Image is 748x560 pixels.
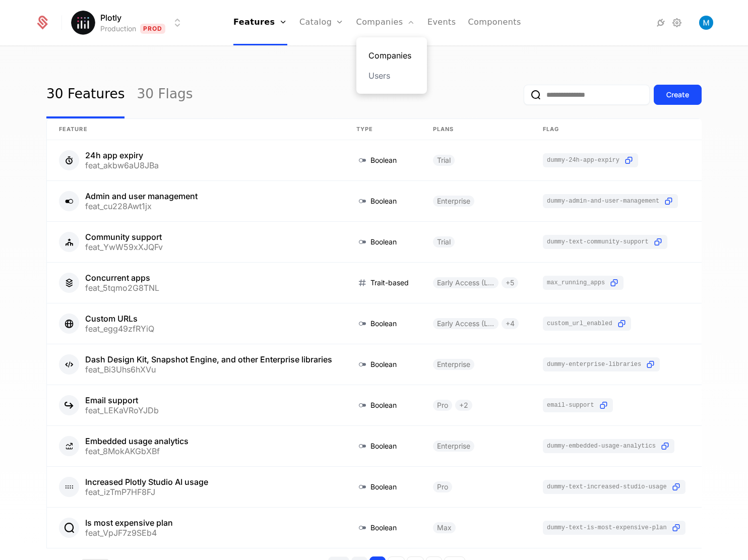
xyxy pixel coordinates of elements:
[100,12,121,24] span: Plotly
[368,70,415,82] a: Users
[655,17,667,29] a: Integrations
[74,12,184,34] button: Select environment
[71,11,95,35] img: Plotly
[140,24,166,34] span: Prod
[344,119,421,140] th: Type
[666,90,689,100] div: Create
[421,119,531,140] th: Plans
[100,24,136,34] div: Production
[671,17,683,29] a: Settings
[47,119,344,140] th: Feature
[531,119,698,140] th: Flag
[699,16,713,30] button: Open user button
[137,71,193,118] a: 30 Flags
[654,85,702,105] button: Create
[368,49,415,61] a: Companies
[699,16,713,30] img: Matthew Brown
[46,71,124,118] a: 30 Features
